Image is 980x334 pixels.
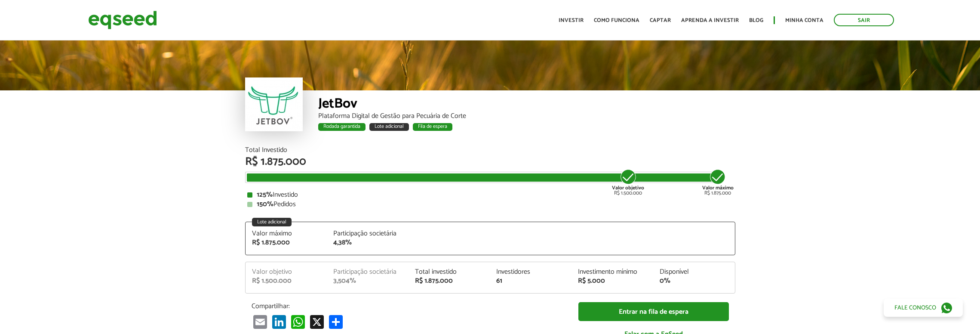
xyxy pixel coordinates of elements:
[578,302,729,322] a: Entrar na fila de espera
[252,278,321,285] div: R$ 1.500.000
[252,302,565,310] p: Compartilhar:
[257,198,273,210] strong: 150%
[749,18,763,23] a: Blog
[245,147,735,154] div: Total Investido
[252,218,292,226] div: Lote adicional
[884,299,963,317] a: Fale conosco
[369,123,409,131] div: Lote adicional
[245,156,735,167] div: R$ 1.875.000
[252,269,321,275] div: Valor objetivo
[333,239,402,246] div: 4,38%
[660,269,728,275] div: Disponível
[252,315,269,329] a: Email
[702,168,734,196] div: R$ 1.875.000
[681,18,739,23] a: Aprenda a investir
[333,278,402,285] div: 3,504%
[785,18,823,23] a: Minha conta
[702,184,734,192] strong: Valor máximo
[88,9,157,31] img: EqSeed
[415,278,484,285] div: R$ 1.875.000
[660,278,728,285] div: 0%
[578,269,647,275] div: Investimento mínimo
[289,315,307,329] a: WhatsApp
[257,189,273,201] strong: 125%
[333,269,402,275] div: Participação societária
[252,230,321,237] div: Valor máximo
[318,123,366,131] div: Rodada garantida
[247,192,733,198] div: Investido
[252,239,321,246] div: R$ 1.875.000
[318,97,735,113] div: JetBov
[612,184,644,192] strong: Valor objetivo
[578,278,647,285] div: R$ 5.000
[415,269,484,275] div: Total investido
[650,18,671,23] a: Captar
[327,315,344,329] a: Share
[318,113,735,120] div: Plataforma Digital de Gestão para Pecuária de Corte
[559,18,584,23] a: Investir
[496,278,565,285] div: 61
[594,18,639,23] a: Como funciona
[612,168,644,196] div: R$ 1.500.000
[247,201,733,208] div: Pedidos
[333,230,402,237] div: Participação societária
[496,269,565,275] div: Investidores
[413,123,452,131] div: Fila de espera
[270,315,288,329] a: LinkedIn
[834,14,894,26] a: Sair
[308,315,326,329] a: X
